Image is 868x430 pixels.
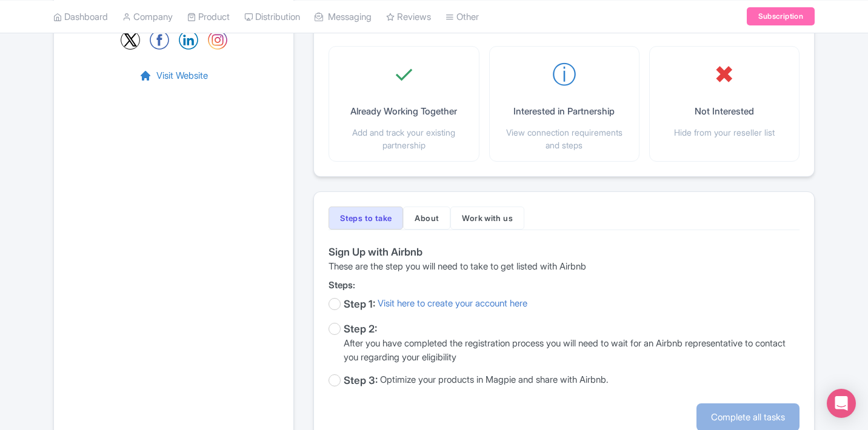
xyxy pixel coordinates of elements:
div: Step 3: [344,373,378,389]
a: Facebook [150,30,169,50]
span: ✖ [714,56,735,93]
div: Step 1: [344,297,375,313]
p: Interested in Partnership [513,105,615,119]
div: After you have completed the registration process you will need to wait for an Airbnb representat... [344,322,800,365]
a: Instagram [208,30,227,50]
a: Visit Website [139,69,208,83]
span: ✓ [393,56,414,93]
button: Work with us [450,207,524,230]
img: Instagram icon [208,30,227,50]
p: Already Working Together [350,105,457,119]
button: About [403,207,450,230]
a: Visit here to create your account [378,297,507,313]
div: Open Intercom Messenger [827,389,856,418]
p: Sign Up with Airbnb [329,245,800,260]
div: Optimize your products in Magpie and share with Airbnb. [344,373,609,389]
span: ⓘ [552,56,576,93]
button: ⓘ Interested in Partnership View connection requirements and steps [499,56,629,151]
img: Twitter icon [121,30,140,50]
div: These are the step you will need to take to get listed with Airbnb [329,260,800,274]
button: ✓ Already Working Together Add and track your existing partnership [339,56,469,151]
a: Subscription [747,7,815,25]
p: Steps: [329,279,800,293]
a: LinkedIn [179,30,198,50]
p: Add and track your existing partnership [339,126,469,151]
img: Facebook icon [150,30,169,50]
p: View connection requirements and steps [499,126,629,151]
img: LinkedIn icon [179,30,198,50]
button: Steps to take [329,207,403,230]
p: Not Interested [695,105,754,119]
p: Hide from your reseller list [674,126,775,139]
a: Twitter [121,30,140,50]
a: here [510,297,527,313]
button: ✖ Not Interested Hide from your reseller list [674,56,775,139]
div: Step 2: [344,322,377,337]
